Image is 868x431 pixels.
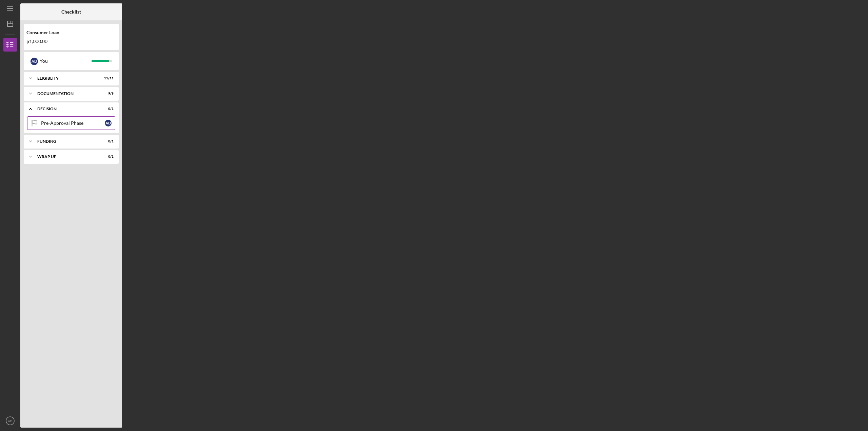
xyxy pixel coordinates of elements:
[40,55,92,67] div: You
[26,39,116,44] div: $1,000.00
[101,155,114,159] div: 0 / 1
[31,58,38,65] div: A D
[37,155,97,159] div: Wrap up
[3,414,17,428] button: AD
[105,120,112,126] div: A D
[101,92,114,96] div: 9 / 9
[8,419,12,423] text: AD
[101,107,114,111] div: 0 / 1
[37,76,97,80] div: Eligiblity
[37,107,97,111] div: Decision
[101,139,114,143] div: 0 / 1
[101,76,114,80] div: 11 / 11
[61,9,81,15] b: Checklist
[27,116,115,130] a: Pre-Approval PhaseAD
[37,139,97,143] div: Funding
[41,120,105,126] div: Pre-Approval Phase
[26,30,116,35] div: Consumer Loan
[37,92,97,96] div: Documentation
